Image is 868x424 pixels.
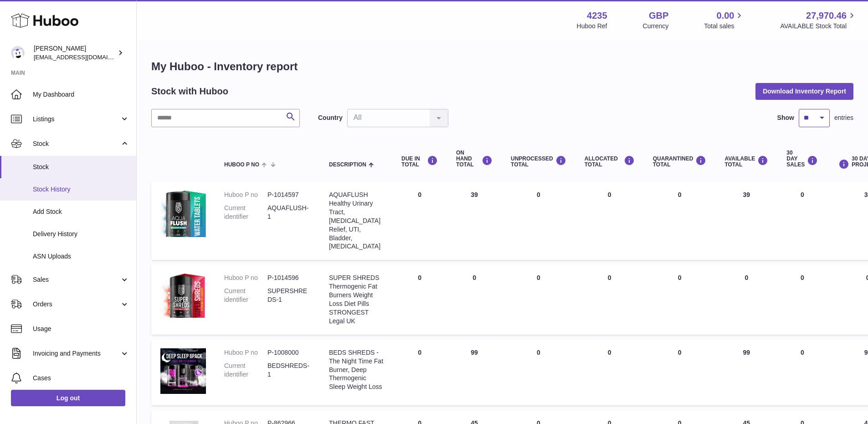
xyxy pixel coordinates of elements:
span: 27,970.46 [806,10,847,22]
div: ON HAND Total [456,150,493,168]
span: Huboo P no [224,162,259,168]
div: QUARANTINED Total [653,155,707,168]
span: entries [834,114,853,122]
dd: P-1014597 [267,191,311,199]
span: Usage [33,325,129,333]
dd: AQUAFLUSH-1 [267,204,311,221]
span: Delivery History [33,230,129,238]
div: ALLOCATED Total [585,155,635,168]
span: Add Stock [33,207,129,216]
h1: My Huboo - Inventory report [151,59,853,74]
td: 0 [392,339,447,405]
dt: Huboo P no [224,191,267,199]
td: 0 [502,181,575,260]
span: Stock [33,163,129,171]
img: product image [160,348,206,394]
dd: SUPERSHREDS-1 [267,287,311,304]
td: 0 [777,264,827,334]
td: 0 [575,339,644,405]
span: Invoicing and Payments [33,349,120,358]
td: 99 [715,339,777,405]
span: AVAILABLE Stock Total [780,22,857,31]
td: 39 [715,181,777,260]
td: 0 [392,264,447,334]
img: internalAdmin-4235@internal.huboo.com [11,46,25,60]
span: My Dashboard [33,90,129,99]
span: 0 [678,349,682,356]
td: 0 [575,264,644,334]
label: Show [777,114,794,122]
dt: Current identifier [224,287,267,304]
strong: GBP [649,10,668,22]
td: 99 [447,339,502,405]
dt: Current identifier [224,204,267,221]
dd: P-1014596 [267,274,311,282]
td: 0 [777,339,827,405]
span: 0 [678,274,682,281]
span: Orders [33,300,120,309]
span: 0.00 [717,10,734,22]
div: AVAILABLE Total [724,155,768,168]
div: BEDS SHREDS - The Night Time Fat Burner, Deep Thermogenic Sleep Weight Loss [329,348,383,391]
div: AQUAFLUSH Healthy Urinary Tract, [MEDICAL_DATA] Relief, UTI, Bladder, [MEDICAL_DATA] [329,191,383,251]
td: 0 [502,339,575,405]
span: Listings [33,115,120,124]
div: SUPER SHREDS Thermogenic Fat Burners Weight Loss Diet Pills STRONGEST Legal UK [329,274,383,325]
dt: Huboo P no [224,348,267,357]
dd: P-1008000 [267,348,311,357]
span: Cases [33,374,129,383]
a: 27,970.46 AVAILABLE Stock Total [780,10,857,31]
div: 30 DAY SALES [786,150,818,168]
dt: Huboo P no [224,274,267,282]
button: Download Inventory Report [755,83,853,99]
div: [PERSON_NAME] [34,44,116,62]
a: Log out [11,390,125,406]
td: 0 [392,181,447,260]
dt: Current identifier [224,362,267,379]
div: UNPROCESSED Total [511,155,566,168]
img: product image [160,191,206,237]
span: Total sales [704,22,745,31]
span: Description [329,162,366,168]
span: Stock [33,140,120,148]
div: Huboo Ref [577,22,607,31]
td: 0 [777,181,827,260]
span: ASN Uploads [33,252,129,261]
h2: Stock with Huboo [151,85,228,98]
label: Country [318,114,343,122]
td: 0 [502,264,575,334]
span: Stock History [33,185,129,194]
a: 0.00 Total sales [704,10,745,31]
span: [EMAIL_ADDRESS][DOMAIN_NAME] [34,53,134,61]
td: 0 [715,264,777,334]
div: Currency [643,22,669,31]
td: 0 [575,181,644,260]
strong: 4235 [587,10,607,22]
span: 0 [678,191,682,198]
dd: BEDSHREDS-1 [267,362,311,379]
img: product image [160,274,206,317]
td: 39 [447,181,502,260]
span: Sales [33,275,120,284]
td: 0 [447,264,502,334]
div: DUE IN TOTAL [401,155,438,168]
